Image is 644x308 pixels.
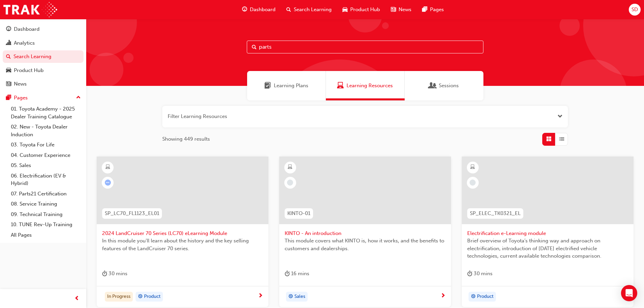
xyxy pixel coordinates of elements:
[337,82,344,90] span: Learning Resources
[629,4,641,16] button: SD
[467,269,472,278] span: duration-icon
[97,157,268,307] a: SP_LC70_FL1123_EL012024 LandCruiser 70 Series (LC70) eLearning ModuleIn this module you'll learn ...
[8,104,84,122] a: 01. Toyota Academy - 2025 Dealer Training Catalogue
[417,3,449,17] a: pages-iconPages
[14,39,35,47] div: Analytics
[285,230,446,237] span: KINTO - An introduction
[242,5,247,14] span: guage-icon
[337,3,385,17] a: car-iconProduct Hub
[471,292,476,301] span: target-icon
[347,82,393,90] span: Learning Resources
[399,6,411,14] span: News
[477,293,494,301] span: Product
[288,292,293,301] span: target-icon
[294,293,305,301] span: Sales
[3,92,84,104] button: Pages
[467,237,628,260] span: Brief overview of Toyota’s thinking way and approach on electrification, introduction of [DATE] e...
[3,22,84,92] button: DashboardAnalyticsSearch LearningProduct HubNews
[105,210,159,217] span: SP_LC70_FL1123_EL01
[470,163,475,172] span: learningResourceType_ELEARNING-icon
[285,269,290,278] span: duration-icon
[557,113,563,120] button: Open the filter
[6,81,11,87] span: news-icon
[8,199,84,209] a: 08. Service Training
[285,237,446,252] span: This module covers what KINTO is, how it works, and the benefits to customers and dealerships.
[405,71,483,100] a: SessionsSessions
[6,95,11,101] span: pages-icon
[326,71,405,100] a: Learning ResourcesLearning Resources
[237,3,281,17] a: guage-iconDashboard
[3,64,84,77] a: Product Hub
[422,5,427,14] span: pages-icon
[294,6,332,14] span: Search Learning
[287,180,293,186] span: learningRecordVerb_NONE-icon
[102,230,263,237] span: 2024 LandCruiser 70 Series (LC70) eLearning Module
[14,80,27,88] div: News
[467,269,493,278] div: 30 mins
[3,2,57,17] img: Trak
[6,40,11,46] span: chart-icon
[74,294,79,303] span: prev-icon
[440,293,446,299] span: next-icon
[281,3,337,17] a: search-iconSearch Learning
[14,67,44,74] div: Product Hub
[8,209,84,220] a: 09. Technical Training
[14,94,28,102] div: Pages
[105,180,111,186] span: learningRecordVerb_ATTEMPT-icon
[144,293,161,301] span: Product
[288,163,292,172] span: learningResourceType_ELEARNING-icon
[429,82,436,90] span: Sessions
[546,135,551,143] span: Grid
[342,5,348,14] span: car-icon
[385,3,417,17] a: news-iconNews
[264,82,271,90] span: Learning Plans
[287,210,310,217] span: KINTO-01
[247,71,326,100] a: Learning PlansLearning Plans
[8,140,84,150] a: 03. Toyota For Life
[162,135,210,143] span: Showing 449 results
[8,171,84,189] a: 06. Electrification (EV & Hybrid)
[462,157,634,307] a: SP_ELEC_TK0321_ELElectrification e-Learning moduleBrief overview of Toyota’s thinking way and app...
[102,237,263,252] span: In this module you'll learn about the history and the key selling features of the LandCruiser 70 ...
[274,82,308,90] span: Learning Plans
[8,189,84,199] a: 07. Parts21 Certification
[3,50,84,63] a: Search Learning
[430,6,444,14] span: Pages
[6,68,11,74] span: car-icon
[6,26,11,32] span: guage-icon
[3,23,84,35] a: Dashboard
[439,82,459,90] span: Sessions
[14,25,40,33] div: Dashboard
[350,6,380,14] span: Product Hub
[631,6,638,14] span: SD
[3,37,84,49] a: Analytics
[8,160,84,171] a: 05. Sales
[621,285,637,301] div: Open Intercom Messenger
[76,93,81,102] span: up-icon
[258,293,263,299] span: next-icon
[285,269,309,278] div: 16 mins
[250,6,276,14] span: Dashboard
[102,269,107,278] span: duration-icon
[6,54,11,60] span: search-icon
[391,5,396,14] span: news-icon
[252,43,257,51] span: Search
[279,157,451,307] a: KINTO-01KINTO - An introductionThis module covers what KINTO is, how it works, and the benefits t...
[8,219,84,230] a: 10. TUNE Rev-Up Training
[102,269,127,278] div: 30 mins
[286,5,291,14] span: search-icon
[8,122,84,140] a: 02. New - Toyota Dealer Induction
[559,135,564,143] span: List
[8,230,84,240] a: All Pages
[8,150,84,161] a: 04. Customer Experience
[138,292,143,301] span: target-icon
[3,78,84,90] a: News
[470,210,521,217] span: SP_ELEC_TK0321_EL
[105,292,133,302] div: In Progress
[467,230,628,237] span: Electrification e-Learning module
[470,180,476,186] span: learningRecordVerb_NONE-icon
[105,163,110,172] span: learningResourceType_ELEARNING-icon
